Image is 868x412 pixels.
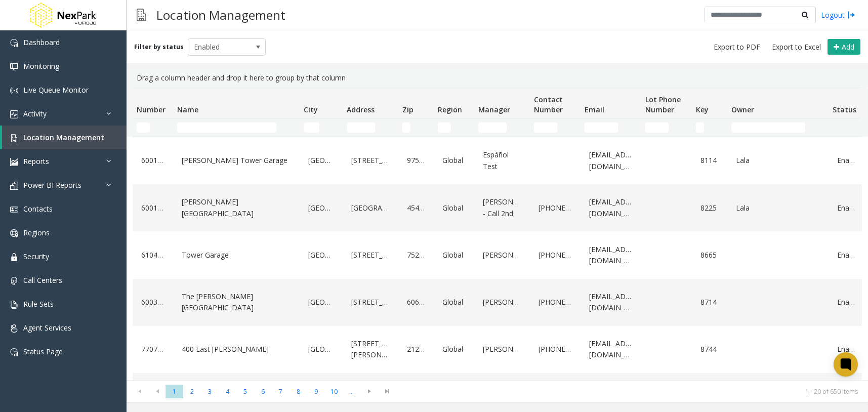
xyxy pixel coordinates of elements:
[133,118,173,137] td: Number Filter
[10,158,18,166] img: 'icon'
[290,385,307,398] span: Page 8
[10,182,18,190] img: 'icon'
[731,122,805,133] input: Owner Filter
[692,118,727,137] td: Key Filter
[587,289,635,316] a: [EMAIL_ADDRESS][DOMAIN_NAME]
[23,323,71,333] span: Agent Services
[828,39,860,55] button: Add
[23,347,63,356] span: Status Page
[300,118,343,137] td: City Filter
[10,205,18,214] img: 'icon'
[404,341,428,357] a: 21202
[23,275,62,285] span: Call Centers
[139,200,167,216] a: 600128
[179,152,294,169] a: [PERSON_NAME] Tower Garage
[530,118,581,137] td: Contact Number Filter
[835,341,858,357] a: Enabled
[480,294,524,310] a: [PERSON_NAME]
[440,200,468,216] a: Global
[733,152,822,169] a: Lala
[772,42,821,52] span: Export to Excel
[139,294,167,310] a: 600301
[188,39,250,55] span: Enabled
[698,247,721,263] a: 8665
[835,247,858,263] a: Enabled
[137,122,150,133] input: Number Filter
[587,194,635,222] a: [EMAIL_ADDRESS][DOMAIN_NAME]
[696,122,704,133] input: Key Filter
[698,341,721,357] a: 8744
[714,42,760,52] span: Export to PDF
[306,294,337,310] a: [GEOGRAPHIC_DATA]
[362,387,376,395] span: Go to the next page
[440,341,468,357] a: Global
[306,200,337,216] a: [GEOGRAPHIC_DATA]
[23,156,49,166] span: Reports
[254,385,272,398] span: Page 6
[23,180,81,190] span: Power BI Reports
[536,341,574,357] a: [PHONE_NUMBER]
[402,105,414,114] span: Zip
[307,385,325,398] span: Page 9
[349,336,392,363] a: [STREET_ADDRESS][PERSON_NAME]
[133,68,862,88] div: Drag a column header and drop it here to group by that column
[179,194,294,222] a: [PERSON_NAME][GEOGRAPHIC_DATA]
[829,118,864,137] td: Status Filter
[698,200,721,216] a: 8225
[306,152,337,169] a: [GEOGRAPHIC_DATA]
[23,228,50,237] span: Regions
[710,40,764,54] button: Export to PDF
[306,341,337,357] a: [GEOGRAPHIC_DATA]
[10,110,18,118] img: 'icon'
[835,152,858,169] a: Enabled
[349,247,392,263] a: [STREET_ADDRESS]
[727,118,829,137] td: Owner Filter
[587,147,635,175] a: [EMAIL_ADDRESS][DOMAIN_NAME]
[137,3,146,27] img: pageIcon
[10,87,18,95] img: 'icon'
[10,301,18,309] img: 'icon'
[587,336,635,363] a: [EMAIL_ADDRESS][DOMAIN_NAME]
[360,385,378,399] span: Go to the next page
[585,105,604,114] span: Email
[438,105,462,114] span: Region
[696,105,709,114] span: Key
[402,122,410,133] input: Zip Filter
[847,10,855,20] img: logout
[23,252,49,261] span: Security
[10,253,18,261] img: 'icon'
[343,385,360,398] span: Page 11
[2,126,127,149] a: Location Management
[349,200,392,216] a: [GEOGRAPHIC_DATA]
[821,10,855,20] a: Logout
[404,247,428,263] a: 75202
[179,247,294,263] a: Tower Garage
[134,43,184,52] label: Filter by status
[23,204,53,214] span: Contacts
[698,152,721,169] a: 8114
[536,247,574,263] a: [PHONE_NUMBER]
[645,122,669,133] input: Lot Phone Number Filter
[835,294,858,310] a: Enabled
[404,152,428,169] a: 97502
[151,3,291,27] h3: Location Management
[440,294,468,310] a: Global
[829,88,864,118] th: Status
[835,200,858,216] a: Enabled
[10,63,18,71] img: 'icon'
[480,341,524,357] a: [PERSON_NAME]
[347,105,375,114] span: Address
[23,85,89,95] span: Live Queue Monitor
[201,385,219,398] span: Page 3
[10,134,18,142] img: 'icon'
[349,152,392,169] a: [STREET_ADDRESS]
[236,385,254,398] span: Page 5
[534,95,563,114] span: Contact Number
[127,88,868,380] div: Data table
[23,299,54,309] span: Rule Sets
[179,289,294,316] a: The [PERSON_NAME][GEOGRAPHIC_DATA]
[587,241,635,269] a: [EMAIL_ADDRESS][DOMAIN_NAME]
[177,122,276,133] input: Name Filter
[219,385,236,398] span: Page 4
[434,118,474,137] td: Region Filter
